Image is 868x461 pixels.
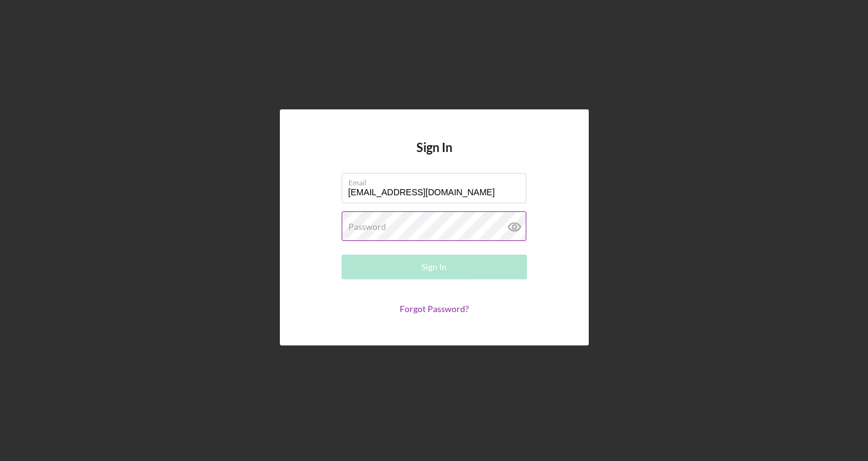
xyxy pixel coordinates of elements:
h4: Sign In [416,140,452,173]
div: Sign In [421,255,447,279]
a: Forgot Password? [400,303,469,314]
button: Sign In [342,255,527,279]
label: Email [348,174,526,187]
label: Password [348,222,386,232]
